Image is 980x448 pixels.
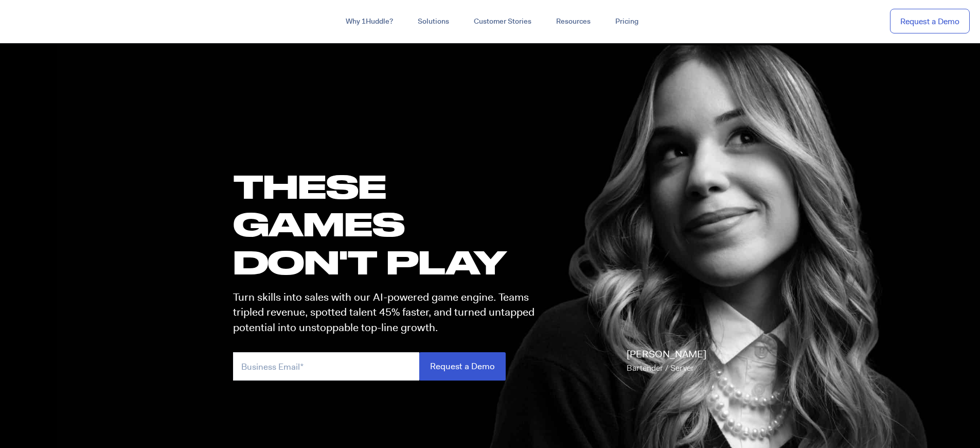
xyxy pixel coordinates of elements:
a: Request a Demo [890,9,970,34]
p: Turn skills into sales with our AI-powered game engine. Teams tripled revenue, spotted talent 45%... [233,290,544,335]
a: Why 1Huddle? [333,12,405,31]
a: Solutions [405,12,461,31]
p: [PERSON_NAME] [627,347,706,376]
span: Bartender / Server [627,363,694,373]
h1: these GAMES DON'T PLAY [233,167,544,281]
input: Business Email* [233,352,419,381]
img: ... [10,11,84,31]
a: Resources [544,12,603,31]
input: Request a Demo [419,352,506,381]
a: Pricing [603,12,651,31]
a: Customer Stories [461,12,544,31]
